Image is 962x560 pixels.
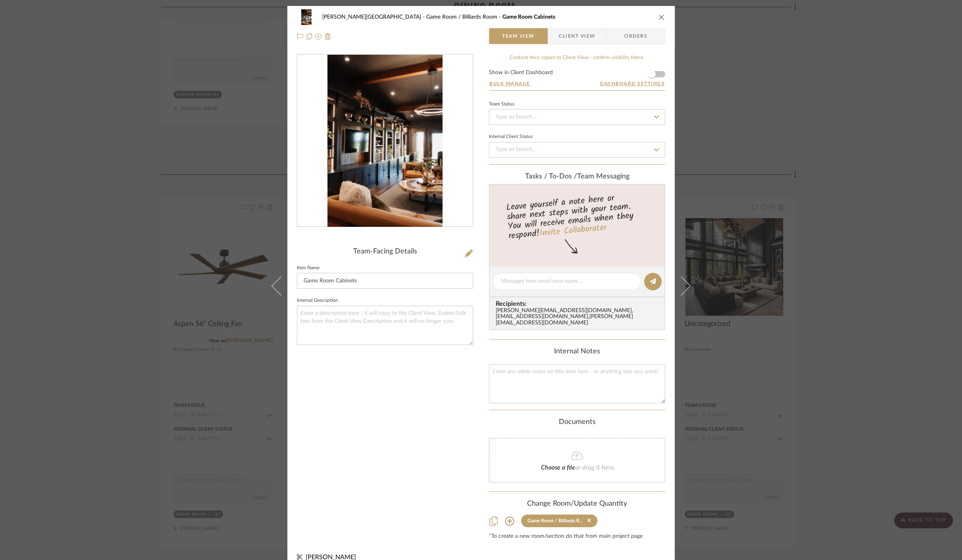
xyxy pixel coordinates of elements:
a: Invite Collaborator [539,221,607,241]
img: Remove from project [325,33,331,40]
div: Content here copies to Client View - confirm visibility there. [489,54,665,62]
input: Type to Search… [489,109,665,125]
label: Internal Description [297,299,338,303]
div: Game Room / Billiards Room [527,518,583,524]
span: Game Room Cabinets [502,14,555,20]
span: [PERSON_NAME][GEOGRAPHIC_DATA] [322,14,426,20]
div: Internal Client Status [489,135,533,139]
span: Team View [502,28,535,44]
img: 0ecbc687-2fce-4541-bd01-72068fd611b0_48x40.jpg [297,9,316,25]
label: Item Name [297,266,319,270]
input: Enter Item Name [297,273,473,289]
div: Internal Notes [489,347,665,356]
div: 0 [297,55,473,227]
span: Client View [559,28,595,44]
div: Change Room/Update Quantity [489,500,665,508]
button: close [658,13,665,21]
div: Team-Facing Details [297,247,473,256]
button: Bulk Manage [489,80,531,87]
div: [PERSON_NAME][EMAIL_ADDRESS][DOMAIN_NAME] , [EMAIL_ADDRESS][DOMAIN_NAME] , [PERSON_NAME][EMAIL_AD... [496,308,662,327]
span: Choose a file [541,464,575,471]
div: Leave yourself a note here or share next steps with your team. You will receive emails when they ... [488,190,666,243]
span: Tasks / To-Dos / [525,173,577,180]
div: Documents [489,418,665,427]
div: Team Status [489,102,514,106]
span: Game Room / Billiards Room [426,14,502,20]
button: Dashboard Settings [600,80,665,87]
span: Orders [616,28,656,44]
div: *To create a new room/section do that from main project page [489,533,665,540]
input: Type to Search… [489,142,665,158]
img: 0ecbc687-2fce-4541-bd01-72068fd611b0_436x436.jpg [327,55,442,227]
span: Recipients: [496,300,662,307]
div: team Messaging [489,173,665,181]
span: or drag it here. [575,464,616,471]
